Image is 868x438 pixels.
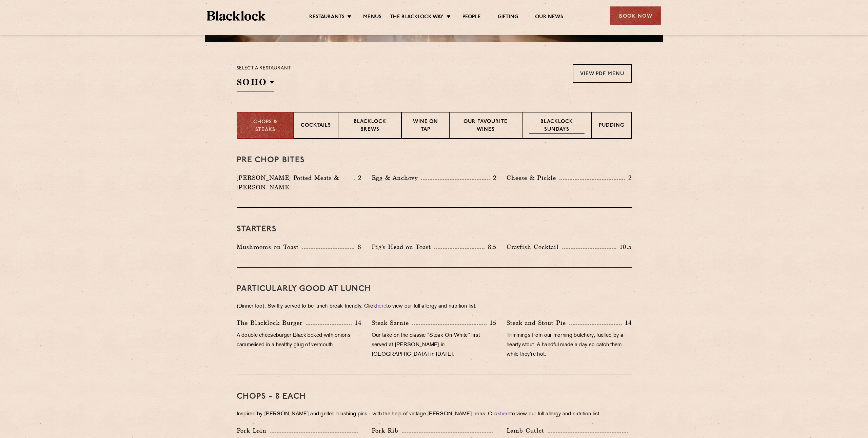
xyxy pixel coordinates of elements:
a: here [500,412,510,417]
p: Steak Sarnie [372,318,412,328]
a: Menus [363,14,381,21]
img: BL_Textured_Logo-footer-cropped.svg [207,11,265,21]
p: A double cheeseburger Blacklocked with onions caramelised in a healthy glug of vermouth. [237,331,361,350]
p: 8 [354,243,361,251]
p: Our take on the classic “Steak-On-White” first served at [PERSON_NAME] in [GEOGRAPHIC_DATA] in [D... [372,331,496,359]
p: Mushrooms on Toast [237,242,302,252]
a: View PDF Menu [573,64,632,83]
p: 2 [355,173,361,182]
h2: SOHO [237,76,274,91]
p: (Dinner too). Swiftly served to be lunch-break-friendly. Click to view our full allergy and nutri... [237,302,632,311]
a: Gifting [498,14,518,21]
p: Select a restaurant [237,64,291,73]
p: 2 [490,173,496,182]
h3: PARTICULARLY GOOD AT LUNCH [237,285,632,293]
p: 8.5 [485,243,497,251]
p: The Blacklock Burger [237,318,306,328]
a: Our News [535,14,563,21]
p: Crayfish Cocktail [507,242,562,252]
p: 15 [487,318,496,327]
a: The Blacklock Way [390,14,443,21]
p: 10.5 [616,243,631,251]
h3: Chops - 8 each [237,392,632,401]
p: Chops & Steaks [244,119,287,134]
p: Cheese & Pickle [507,173,559,183]
p: Steak and Stout Pie [507,318,569,328]
p: Wine on Tap [409,118,442,134]
p: Inspired by [PERSON_NAME] and grilled blushing pink - with the help of vintage [PERSON_NAME] iron... [237,410,632,419]
p: Lamb Cutlet [507,426,548,435]
a: here [376,304,386,309]
p: [PERSON_NAME] Potted Meats & [PERSON_NAME] [237,173,354,192]
a: Restaurants [309,14,344,21]
p: Pudding [599,122,624,130]
p: 2 [625,173,632,182]
p: Pork Rib [372,426,402,435]
div: Book Now [610,6,661,25]
a: People [462,14,481,21]
p: 14 [352,318,361,327]
p: Our favourite wines [456,118,515,134]
p: Blacklock Brews [345,118,395,134]
p: Cocktails [301,122,331,130]
h3: Pre Chop Bites [237,156,632,165]
p: Trimmings from our morning butchery, fuelled by a hearty stout. A handful made a day so catch the... [507,331,631,359]
p: Blacklock Sundays [529,118,584,134]
h3: Starters [237,225,632,234]
p: Egg & Anchovy [372,173,421,183]
p: 14 [622,318,632,327]
p: Pig's Head on Toast [372,242,434,252]
p: Pork Loin [237,426,270,435]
